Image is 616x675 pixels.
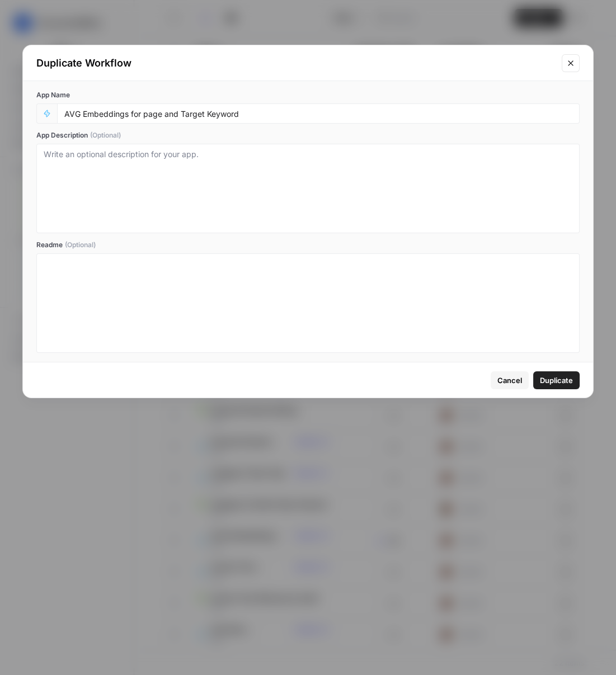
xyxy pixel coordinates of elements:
span: Duplicate [540,375,573,386]
span: (Optional) [90,130,121,140]
div: Duplicate Workflow [36,55,555,71]
span: Cancel [497,375,522,386]
button: Close modal [562,54,580,72]
label: App Name [36,90,580,100]
span: (Optional) [65,240,96,250]
button: Cancel [491,371,529,389]
label: App Description [36,130,580,140]
label: Readme [36,240,580,250]
input: Untitled [64,108,572,119]
button: Duplicate [533,371,580,389]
